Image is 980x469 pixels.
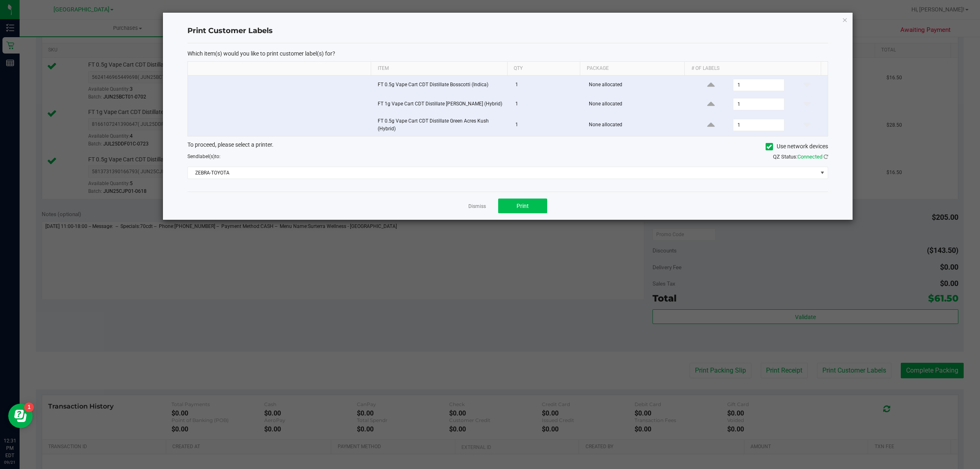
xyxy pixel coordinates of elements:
[510,114,584,136] td: 1
[8,404,33,428] iframe: Resource center
[580,62,684,76] th: Package
[373,114,510,136] td: FT 0.5g Vape Cart CDT Distillate Green Acres Kush (Hybrid)
[187,154,220,159] span: Send to:
[373,76,510,95] td: FT 0.5g Vape Cart CDT Distillate Bosscotti (Indica)
[510,95,584,114] td: 1
[797,154,822,160] span: Connected
[24,402,34,412] iframe: Resource center unread badge
[584,76,690,95] td: None allocated
[773,154,828,160] span: QZ Status:
[766,142,828,151] label: Use network devices
[187,50,828,57] p: Which item(s) would you like to print customer label(s) for?
[684,62,821,76] th: # of labels
[584,114,690,136] td: None allocated
[468,203,486,210] a: Dismiss
[373,95,510,114] td: FT 1g Vape Cart CDT Distillate [PERSON_NAME] (Hybrid)
[507,62,580,76] th: Qty
[188,167,817,179] span: ZEBRA-TOYOTA
[371,62,507,76] th: Item
[584,95,690,114] td: None allocated
[517,203,529,209] span: Print
[498,199,547,213] button: Print
[510,76,584,95] td: 1
[198,154,215,159] span: label(s)
[181,141,834,153] div: To proceed, please select a printer.
[187,26,828,36] h4: Print Customer Labels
